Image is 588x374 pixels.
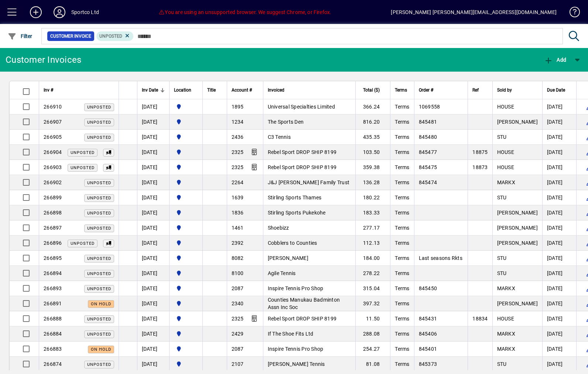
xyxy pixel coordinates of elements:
[174,148,198,156] span: Sportco Ltd Warehouse
[137,145,169,160] td: [DATE]
[363,86,380,94] span: Total ($)
[497,316,514,322] span: HOUSE
[137,342,169,357] td: [DATE]
[44,316,62,322] span: 266888
[6,54,81,66] div: Customer Invoices
[8,33,33,39] span: Filter
[419,86,464,94] div: Order #
[44,134,62,140] span: 266905
[395,149,409,155] span: Terms
[497,164,514,170] span: HOUSE
[44,86,114,94] div: Inv #
[232,86,252,94] span: Account #
[232,225,244,231] span: 1461
[391,6,557,18] div: [PERSON_NAME] [PERSON_NAME][EMAIL_ADDRESS][DOMAIN_NAME]
[497,86,538,94] div: Sold by
[395,134,409,140] span: Terms
[87,286,111,291] span: Unposted
[232,331,244,337] span: 2429
[395,270,409,276] span: Terms
[547,86,565,94] span: Due Date
[174,269,198,277] span: Sportco Ltd Warehouse
[497,149,514,155] span: HOUSE
[268,297,340,310] span: Counties Manukau Badminton Assn Inc Soc
[542,160,576,175] td: [DATE]
[137,190,169,205] td: [DATE]
[355,251,390,266] td: 184.00
[355,342,390,357] td: 254.27
[232,149,244,155] span: 2325
[472,86,488,94] div: Ref
[355,326,390,342] td: 288.08
[174,360,198,368] span: Sportco Ltd Warehouse
[472,316,488,322] span: 18834
[174,345,198,353] span: Sportco Ltd Warehouse
[497,255,507,261] span: STU
[542,99,576,114] td: [DATE]
[355,357,390,372] td: 81.08
[268,331,314,337] span: If The Shoe Fits Ltd
[472,86,479,94] span: Ref
[71,241,95,246] span: Unposted
[232,119,244,125] span: 1234
[542,205,576,220] td: [DATE]
[232,346,244,352] span: 2087
[99,34,122,39] span: Unposted
[542,326,576,342] td: [DATE]
[395,225,409,231] span: Terms
[44,285,62,291] span: 266893
[419,346,437,352] span: 845401
[44,331,62,337] span: 266884
[174,299,198,308] span: Sportco Ltd Warehouse
[174,284,198,292] span: Sportco Ltd Warehouse
[395,86,407,94] span: Terms
[91,347,111,352] span: On hold
[268,195,322,200] span: Stirling Sports Thames
[232,134,244,140] span: 2436
[542,342,576,357] td: [DATE]
[137,114,169,130] td: [DATE]
[174,209,198,217] span: Sportco Ltd Warehouse
[360,86,387,94] div: Total ($)
[232,210,244,216] span: 1836
[497,86,512,94] span: Sold by
[44,179,62,185] span: 266902
[268,225,289,231] span: Shoebizz
[71,150,95,155] span: Unposted
[232,179,244,185] span: 2264
[268,179,350,185] span: J&J [PERSON_NAME] Family Trust
[232,301,244,306] span: 2340
[395,301,409,306] span: Terms
[419,134,437,140] span: 845480
[268,346,324,352] span: Inspire Tennis Pro Shop
[355,114,390,130] td: 816.20
[395,316,409,322] span: Terms
[542,296,576,311] td: [DATE]
[50,32,91,40] span: Customer Invoice
[542,281,576,296] td: [DATE]
[91,302,111,306] span: On hold
[355,145,390,160] td: 103.50
[137,160,169,175] td: [DATE]
[395,240,409,246] span: Terms
[232,316,244,322] span: 2325
[174,315,198,323] span: Sportco Ltd Warehouse
[355,266,390,281] td: 278.22
[355,296,390,311] td: 397.32
[137,251,169,266] td: [DATE]
[87,105,111,110] span: Unposted
[472,149,488,155] span: 18875
[542,220,576,236] td: [DATE]
[395,179,409,185] span: Terms
[355,281,390,296] td: 315.04
[419,86,433,94] span: Order #
[44,195,62,200] span: 266899
[395,210,409,216] span: Terms
[232,86,259,94] div: Account #
[137,357,169,372] td: [DATE]
[96,31,134,41] mat-chip: Customer Invoice Status: Unposted
[395,255,409,261] span: Terms
[44,270,62,276] span: 266894
[395,104,409,110] span: Terms
[174,178,198,186] span: Sportco Ltd Warehouse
